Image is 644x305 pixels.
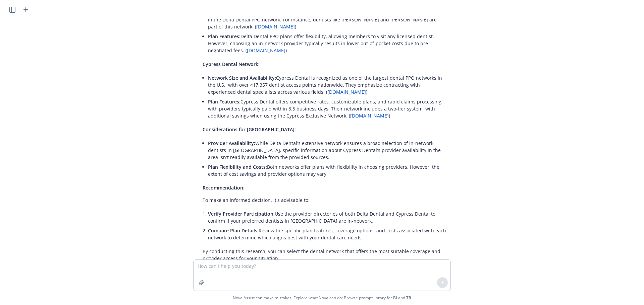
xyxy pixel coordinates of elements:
[208,140,255,146] span: Provider Availability:
[208,98,447,119] p: Cypress Dental offers competitive rates, customizable plans, and rapid claims processing, with pr...
[208,211,275,217] span: Verify Provider Participation:
[327,89,366,95] a: [DOMAIN_NAME]
[350,112,389,119] a: [DOMAIN_NAME]
[208,227,447,241] p: Review the specific plan features, coverage options, and costs associated with each network to de...
[208,140,447,161] p: While Delta Dental's extensive network ensures a broad selection of in-network dentists in [GEOGR...
[406,295,411,301] a: TR
[208,227,259,234] span: Compare Plan Details:
[203,61,260,67] span: Cypress Dental Network:
[203,126,296,133] span: Considerations for [GEOGRAPHIC_DATA]:
[208,210,447,224] p: Use the provider directories of both Delta Dental and Cypress Dental to confirm if your preferred...
[208,98,240,105] span: Plan Features:
[203,184,245,191] span: Recommendation:
[233,291,411,305] span: Nova Assist can make mistakes. Explore what Nova can do: Browse prompt library for and
[203,248,447,262] p: By conducting this research, you can select the dental network that offers the most suitable cove...
[208,163,447,177] p: Both networks offer plans with flexibility in choosing providers. However, the extent of cost sav...
[208,75,276,81] span: Network Size and Availability:
[208,33,447,54] p: Delta Dental PPO plans offer flexibility, allowing members to visit any licensed dentist. However...
[247,47,285,54] a: [DOMAIN_NAME]
[208,33,240,40] span: Plan Features:
[203,197,447,204] p: To make an informed decision, it's advisable to:
[208,74,447,95] p: Cypress Dental is recognized as one of the largest dental PPO networks in the U.S., with over 417...
[208,164,267,170] span: Plan Flexibility and Costs:
[393,295,397,301] a: BI
[256,23,295,30] a: [DOMAIN_NAME]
